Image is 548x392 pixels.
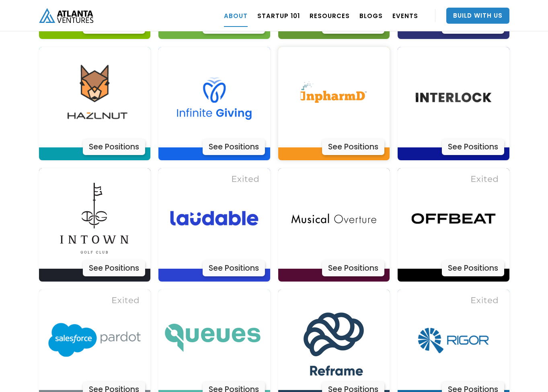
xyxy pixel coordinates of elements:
[283,168,384,269] img: Actively Learn
[322,260,384,276] div: See Positions
[158,47,270,160] a: Actively LearnSee Positions
[224,4,248,27] a: ABOUT
[442,139,504,155] div: See Positions
[278,168,390,282] a: Actively LearnSee Positions
[158,168,270,282] a: Actively LearnSee Positions
[310,4,350,27] a: RESOURCES
[403,168,504,269] img: Actively Learn
[203,260,265,276] div: See Positions
[283,47,384,147] img: Actively Learn
[164,168,265,269] img: Actively Learn
[359,4,383,27] a: BLOGS
[44,290,145,390] img: Actively Learn
[392,4,418,27] a: EVENTS
[164,290,265,390] img: Actively Learn
[83,139,145,155] div: See Positions
[83,260,145,276] div: See Positions
[44,168,145,269] img: Actively Learn
[442,260,504,276] div: See Positions
[278,47,390,160] a: Actively LearnSee Positions
[44,47,145,147] img: Actively Learn
[203,139,265,155] div: See Positions
[446,8,509,24] a: Build With Us
[398,168,509,282] a: Actively LearnSee Positions
[39,47,151,160] a: Actively LearnSee Positions
[322,139,384,155] div: See Positions
[403,47,504,147] img: Actively Learn
[398,47,509,160] a: Actively LearnSee Positions
[39,168,151,282] a: Actively LearnSee Positions
[164,47,265,147] img: Actively Learn
[403,290,504,390] img: Actively Learn
[283,290,384,390] img: Actively Learn
[257,4,300,27] a: Startup 101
